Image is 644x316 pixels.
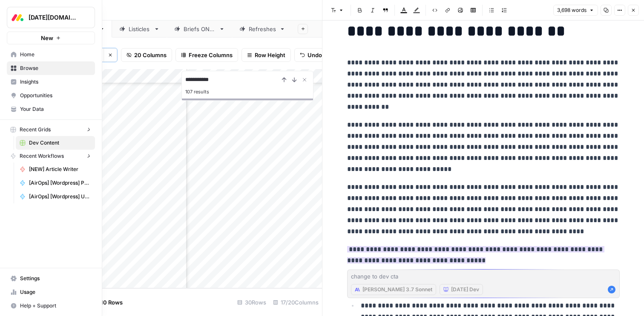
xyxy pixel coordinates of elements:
button: Undo [294,48,328,62]
textarea: change to dev cta [351,272,616,281]
a: Listicles [112,20,167,38]
a: Home [7,48,95,61]
a: Refreshes [232,20,293,38]
span: Add 10 Rows [89,298,123,307]
span: Settings [20,275,91,282]
a: Your Data [7,102,95,116]
a: [AirOps] [Wordpress] Publish Cornerstone Post [16,176,95,190]
button: Previous Result [279,75,289,85]
button: Help + Support [7,299,95,313]
span: 3,698 words [557,6,586,14]
span: [DATE] Dev [451,286,479,293]
span: New [41,34,53,42]
span: [PERSON_NAME] 3.7 Sonnet [362,286,432,293]
span: 20 Columns [134,51,167,59]
span: Recent Workflows [20,152,64,160]
div: 17/20 Columns [270,296,322,309]
span: Home [20,51,91,58]
button: Row Height [241,48,291,62]
a: Usage [7,285,95,299]
a: Browse [7,61,95,75]
button: 20 Columns [121,48,172,62]
button: Freeze Columns [175,48,238,62]
span: [DATE][DOMAIN_NAME] [29,13,80,22]
span: Row Height [255,51,285,59]
a: Settings [7,272,95,285]
span: Usage [20,288,91,296]
button: Workspace: Monday.com [7,7,95,28]
span: Recent Grids [20,126,51,133]
span: Help + Support [20,302,91,310]
div: 30 Rows [234,296,270,309]
span: Your Data [20,105,91,113]
button: [PERSON_NAME] 3.7 Sonnet [351,284,436,295]
a: [AirOps] [Wordpress] Update Cornerstone Post [16,190,95,203]
a: Dev Content [16,136,95,150]
span: Opportunities [20,92,91,99]
div: 107 results [185,87,310,97]
a: [NEW] Article Writer [16,162,95,176]
span: Insights [20,78,91,86]
span: Dev Content [29,139,91,147]
div: Refreshes [249,25,276,33]
a: Insights [7,75,95,89]
div: Briefs ONLY [184,25,216,33]
span: Browse [20,64,91,72]
button: Next Result [289,75,299,85]
button: Close Search [299,75,310,85]
button: Recent Workflows [7,150,95,162]
span: Freeze Columns [189,51,233,59]
button: Recent Grids [7,123,95,136]
span: [AirOps] [Wordpress] Publish Cornerstone Post [29,179,91,187]
img: Monday.com Logo [10,10,25,25]
span: [NEW] Article Writer [29,165,91,173]
button: [DATE] Dev [440,284,483,295]
button: New [7,32,95,44]
button: 3,698 words [553,5,598,16]
div: Listicles [129,25,150,33]
span: Undo [308,51,322,59]
a: Briefs ONLY [167,20,232,38]
span: [AirOps] [Wordpress] Update Cornerstone Post [29,193,91,200]
a: Opportunities [7,89,95,102]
